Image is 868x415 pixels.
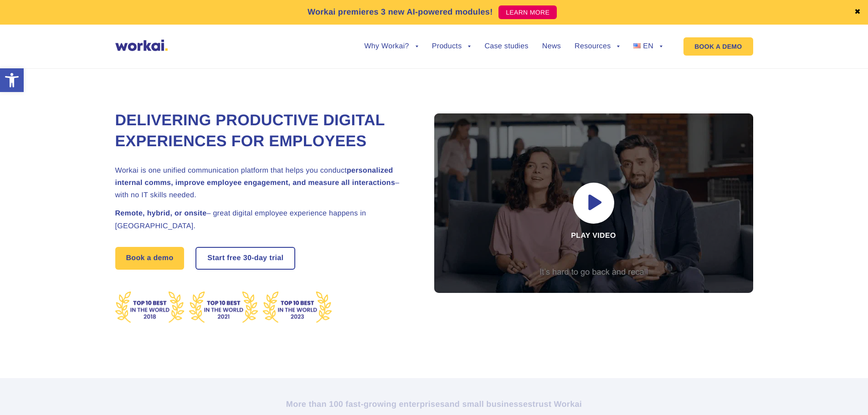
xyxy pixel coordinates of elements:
[196,248,294,269] a: Start free30-daytrial
[542,43,561,50] a: News
[364,43,418,50] a: Why Workai?
[243,255,267,262] i: 30-day
[308,6,493,18] p: Workai premieres 3 new AI-powered modules!
[434,113,753,293] div: Play video
[115,207,411,232] h2: – great digital employee experience happens in [GEOGRAPHIC_DATA].
[432,43,471,50] a: Products
[575,43,620,50] a: Resources
[484,43,528,50] a: Case studies
[181,399,687,410] h2: More than 100 fast-growing enterprises trust Workai
[683,37,753,56] a: BOOK A DEMO
[115,210,207,217] strong: Remote, hybrid, or onsite
[854,9,861,16] a: ✖
[115,247,185,270] a: Book a demo
[643,42,653,50] span: EN
[115,164,411,202] h2: Workai is one unified communication platform that helps you conduct – with no IT skills needed.
[445,400,532,409] i: and small businesses
[115,110,411,152] h1: Delivering Productive Digital Experiences for Employees
[498,5,557,19] a: LEARN MORE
